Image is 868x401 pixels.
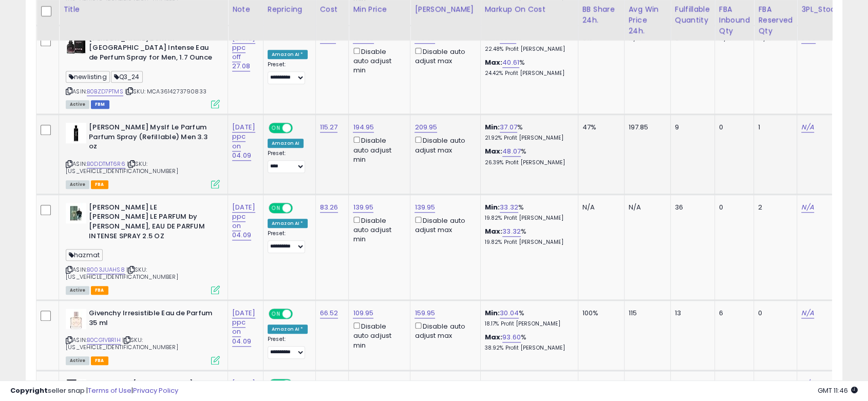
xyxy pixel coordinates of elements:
a: B0BZD7PTMS [87,87,123,96]
div: ASIN: [66,309,220,364]
a: 48.07 [502,146,521,157]
div: 36 [675,203,707,212]
div: Disable auto adjust min [353,135,402,164]
div: % [485,333,570,352]
div: ASIN: [66,123,220,187]
div: [PERSON_NAME] [414,4,476,15]
a: 159.95 [414,308,435,318]
span: OFF [291,203,308,212]
div: 1 [758,123,789,132]
span: All listings currently available for purchase on Amazon [66,100,89,109]
a: 139.95 [414,202,435,213]
p: 19.82% Profit [PERSON_NAME] [485,215,570,222]
a: 93.60 [502,332,521,342]
span: | SKU: [US_VEHICLE_IDENTIFICATION_NUMBER] [66,336,178,351]
a: 139.95 [353,202,373,213]
span: FBA [91,286,108,295]
div: Note [232,4,259,15]
div: Amazon AI * [268,324,308,334]
span: FBM [91,100,109,109]
span: | SKU: MCA3614273790833 [125,87,206,96]
p: 21.92% Profit [PERSON_NAME] [485,135,570,142]
p: 22.48% Profit [PERSON_NAME] [485,46,570,53]
div: 6 [719,309,746,318]
div: 47% [582,123,616,132]
span: All listings currently available for purchase on Amazon [66,180,89,189]
img: 21fSgbbX9GL._SL40_.jpg [66,123,86,143]
span: All listings currently available for purchase on Amazon [66,286,89,295]
div: Min Price [353,4,406,15]
div: 0 [719,123,746,132]
a: N/A [801,202,814,213]
div: Preset: [268,230,308,253]
div: % [485,203,570,222]
span: newlisting [66,71,110,83]
a: 83.26 [320,202,338,213]
a: 33.32 [502,226,521,237]
div: Disable auto adjust max [414,320,472,340]
div: FBA Reserved Qty [758,4,792,36]
div: Preset: [268,336,308,359]
div: ASIN: [66,34,220,107]
div: Fulfillable Quantity [675,4,710,26]
b: Max: [485,226,503,236]
a: 37.07 [500,122,517,132]
div: Repricing [268,4,311,15]
b: Min: [485,308,500,318]
p: 38.92% Profit [PERSON_NAME] [485,345,570,352]
a: Privacy Policy [133,386,178,395]
div: N/A [582,203,616,212]
div: % [485,123,570,142]
span: Q3_24 [111,71,143,83]
span: OFF [291,310,308,318]
p: 26.39% Profit [PERSON_NAME] [485,159,570,166]
a: Terms of Use [88,386,131,395]
div: ASIN: [66,203,220,293]
div: Title [63,4,223,15]
span: OFF [291,124,308,132]
p: 19.82% Profit [PERSON_NAME] [485,239,570,246]
a: N/A [801,122,814,132]
b: [PERSON_NAME] LE [PERSON_NAME] LE PARFUM by [PERSON_NAME], EAU DE PARFUM INTENSE SPRAY 2.5 OZ [89,203,214,243]
div: Amazon AI * [268,219,308,228]
a: 30.04 [500,308,519,318]
b: Max: [485,58,503,67]
p: 18.17% Profit [PERSON_NAME] [485,320,570,328]
div: Amazon AI * [268,50,308,59]
span: | SKU: [US_VEHICLE_IDENTIFICATION_NUMBER] [66,265,178,281]
a: 209.95 [414,122,437,132]
div: % [485,34,570,53]
strong: Copyright [10,386,48,395]
div: 13 [675,309,707,318]
div: 100% [582,309,616,318]
div: Avg Win Price 24h. [629,4,666,36]
div: Disable auto adjust min [353,320,402,350]
div: 115 [629,309,663,318]
a: 33.32 [500,202,518,213]
div: N/A [629,203,663,212]
div: Preset: [268,61,308,84]
span: FBA [91,356,108,365]
div: Markup on Cost [485,4,574,15]
div: Disable auto adjust max [414,135,472,155]
a: 109.95 [353,308,373,318]
div: FBA inbound Qty [719,4,750,36]
div: BB Share 24h. [582,4,620,26]
b: [PERSON_NAME] Myslf Le Parfum Parfum Spray (Refillable) Men 3.3 oz [89,123,214,154]
a: 40.61 [502,58,519,68]
span: ON [270,203,282,212]
span: hazmat [66,249,103,261]
b: Givenchy Irresistible Eau de Parfum 35 ml [89,309,214,330]
a: B0CG1VBR1H [87,336,121,345]
img: 31peBS+kvYL._SL40_.jpg [66,309,86,329]
div: 0 [719,203,746,212]
a: B003JUAHS8 [87,265,125,274]
div: Preset: [268,150,308,173]
a: [DATE] ppc off 27.08 [232,33,255,72]
a: 66.52 [320,308,338,318]
b: Min: [485,202,500,212]
div: 197.85 [629,123,663,132]
div: 9 [675,123,707,132]
span: All listings currently available for purchase on Amazon [66,356,89,365]
span: 2025-09-9 11:46 GMT [818,386,858,395]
